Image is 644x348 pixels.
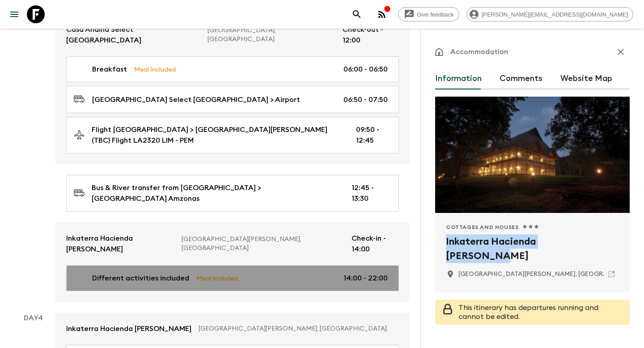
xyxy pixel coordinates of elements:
[66,86,399,113] a: [GEOGRAPHIC_DATA] Select [GEOGRAPHIC_DATA] > Airport06:50 - 07:50
[412,11,459,18] span: Give feedback
[66,175,399,212] a: Bus & River transfer from [GEOGRAPHIC_DATA] > [GEOGRAPHIC_DATA] Amzonas12:45 - 13:30
[446,224,518,231] span: Cottages and Houses
[11,313,55,323] p: Day 4
[5,5,23,23] button: menu
[92,94,300,105] p: [GEOGRAPHIC_DATA] Select [GEOGRAPHIC_DATA] > Airport
[55,13,410,56] a: Casa Andina Select [GEOGRAPHIC_DATA][GEOGRAPHIC_DATA], [GEOGRAPHIC_DATA]Check-out - 12:00
[348,5,366,23] button: search adventures
[182,235,344,253] p: [GEOGRAPHIC_DATA][PERSON_NAME], [GEOGRAPHIC_DATA]
[500,68,542,89] button: Comments
[66,233,174,255] p: Inkaterra Hacienda [PERSON_NAME]
[398,7,459,21] a: Give feedback
[477,11,633,18] span: [PERSON_NAME][EMAIL_ADDRESS][DOMAIN_NAME]
[208,26,335,44] p: [GEOGRAPHIC_DATA], [GEOGRAPHIC_DATA]
[560,68,612,89] button: Website Map
[196,273,238,283] p: Meal Included
[435,97,630,213] div: Photo of Inkaterra Hacienda Concepcion
[55,313,410,345] a: Inkaterra Hacienda [PERSON_NAME][GEOGRAPHIC_DATA][PERSON_NAME], [GEOGRAPHIC_DATA]
[352,233,399,255] p: Check-in - 14:00
[466,7,633,21] div: [PERSON_NAME][EMAIL_ADDRESS][DOMAIN_NAME]
[446,234,619,263] h2: Inkaterra Hacienda [PERSON_NAME]
[458,304,598,320] span: This itinerary has departures running and cannot be edited.
[343,273,388,284] p: 14:00 - 22:00
[55,222,410,265] a: Inkaterra Hacienda [PERSON_NAME][GEOGRAPHIC_DATA][PERSON_NAME], [GEOGRAPHIC_DATA]Check-in - 14:00
[92,64,127,75] p: Breakfast
[92,182,337,204] p: Bus & River transfer from [GEOGRAPHIC_DATA] > [GEOGRAPHIC_DATA] Amzonas
[450,47,508,57] p: Accommodation
[343,94,388,105] p: 06:50 - 07:50
[92,273,189,284] p: Different activities included
[66,56,399,82] a: BreakfastMeal Included06:00 - 06:50
[356,124,388,146] p: 09:50 - 12:45
[199,324,392,333] p: [GEOGRAPHIC_DATA][PERSON_NAME], [GEOGRAPHIC_DATA]
[92,124,342,146] p: Flight [GEOGRAPHIC_DATA] > [GEOGRAPHIC_DATA][PERSON_NAME] (TBC) Flight LA2320 LIM - PEM
[134,64,176,74] p: Meal Included
[352,182,388,204] p: 12:45 - 13:30
[66,323,191,334] p: Inkaterra Hacienda [PERSON_NAME]
[66,24,200,46] p: Casa Andina Select [GEOGRAPHIC_DATA]
[343,64,388,75] p: 06:00 - 06:50
[435,68,482,89] button: Information
[66,117,399,153] a: Flight [GEOGRAPHIC_DATA] > [GEOGRAPHIC_DATA][PERSON_NAME] (TBC) Flight LA2320 LIM - PEM09:50 - 12:45
[66,265,399,291] a: Different activities includedMeal Included14:00 - 22:00
[343,24,399,46] p: Check-out - 12:00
